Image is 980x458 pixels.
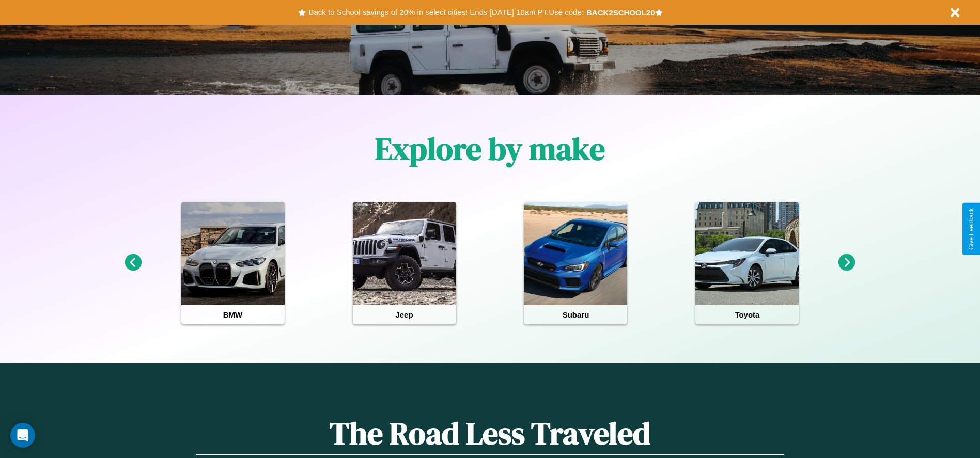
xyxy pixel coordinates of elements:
[306,5,586,20] button: Back to School savings of 20% in select cities! Ends [DATE] 10am PT.Use code:
[375,128,605,170] h1: Explore by make
[10,423,35,448] div: Open Intercom Messenger
[353,305,456,324] h4: Jeep
[586,8,655,17] b: BACK2SCHOOL20
[524,305,627,324] h4: Subaru
[695,305,799,324] h4: Toyota
[181,305,285,324] h4: BMW
[968,208,975,250] div: Give Feedback
[196,412,784,455] h1: The Road Less Traveled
